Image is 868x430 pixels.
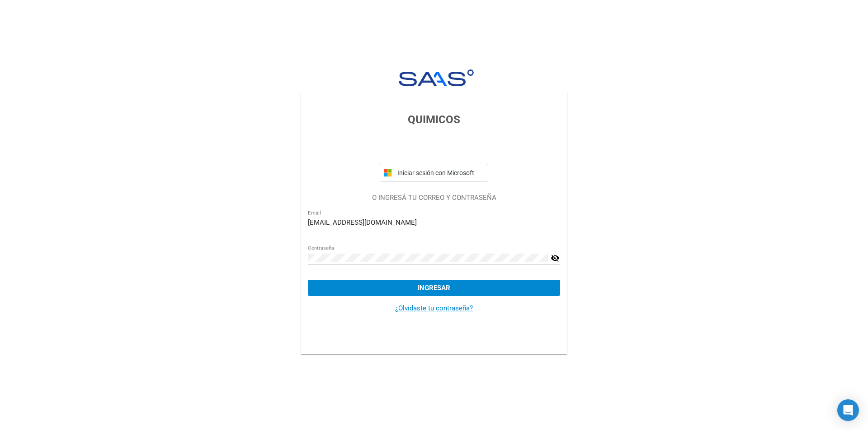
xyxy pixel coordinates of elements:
span: Iniciar sesión con Microsoft [396,169,484,176]
h3: QUIMICOS [308,111,560,128]
iframe: Botón de Acceder con Google [375,138,493,157]
mat-icon: visibility_off [551,253,560,264]
button: Iniciar sesión con Microsoft [380,164,488,182]
button: Ingresar [308,280,560,296]
p: O INGRESÁ TU CORREO Y CONTRASEÑA [308,193,560,203]
div: Open Intercom Messenger [837,399,859,421]
a: ¿Olvidaste tu contraseña? [395,304,473,312]
span: Ingresar [418,284,450,292]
